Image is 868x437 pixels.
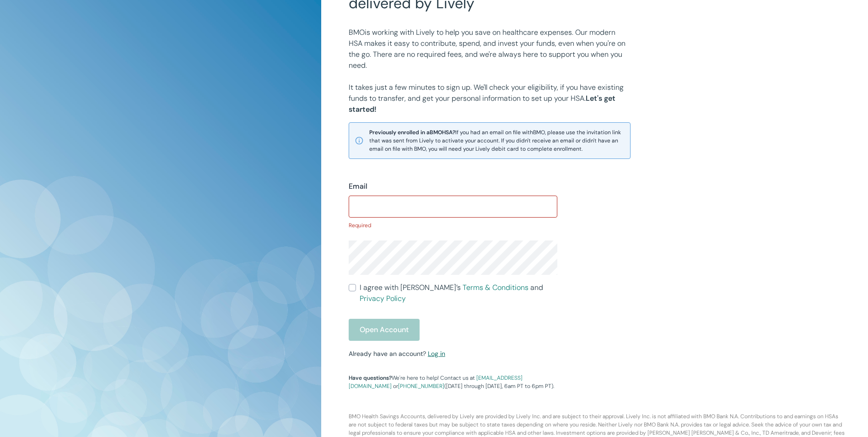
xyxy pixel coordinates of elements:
small: Already have an account? [349,350,445,358]
a: Log in [428,350,445,358]
p: BMO is working with Lively to help you save on healthcare expenses. Our modern HSA makes it easy ... [349,27,631,71]
p: We're here to help! Contact us at or ([DATE] through [DATE], 6am PT to 6pm PT). [349,374,557,390]
p: It takes just a few minutes to sign up. We'll check your eligibility, if you have existing funds ... [349,82,631,115]
a: Terms & Conditions [463,283,528,292]
a: Privacy Policy [360,294,406,303]
p: Required [349,221,557,229]
strong: Have questions? [349,374,392,382]
span: I agree with [PERSON_NAME]’s and [360,282,557,304]
span: If you had an email on file with BMO , please use the invitation link that was sent from Lively t... [369,128,625,153]
strong: Previously enrolled in a BMO HSA? [369,129,455,136]
label: Email [349,181,367,192]
a: [PHONE_NUMBER] [398,382,444,390]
